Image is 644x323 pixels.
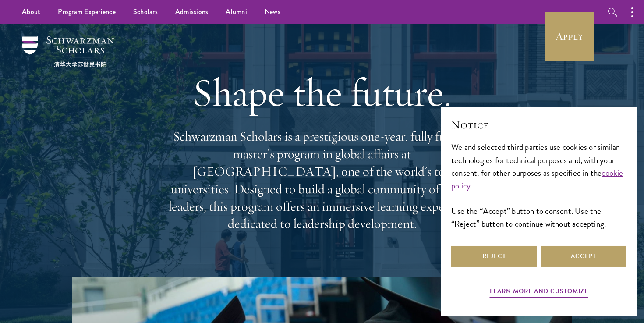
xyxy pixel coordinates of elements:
[164,128,480,233] p: Schwarzman Scholars is a prestigious one-year, fully funded master’s program in global affairs at...
[541,246,626,267] button: Accept
[22,36,114,67] img: Schwarzman Scholars
[164,68,480,117] h1: Shape the future.
[545,12,594,61] a: Apply
[451,167,623,192] a: cookie policy
[451,246,537,267] button: Reject
[490,286,588,299] button: Learn more and customize
[451,117,626,132] h2: Notice
[451,141,626,230] div: We and selected third parties use cookies or similar technologies for technical purposes and, wit...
